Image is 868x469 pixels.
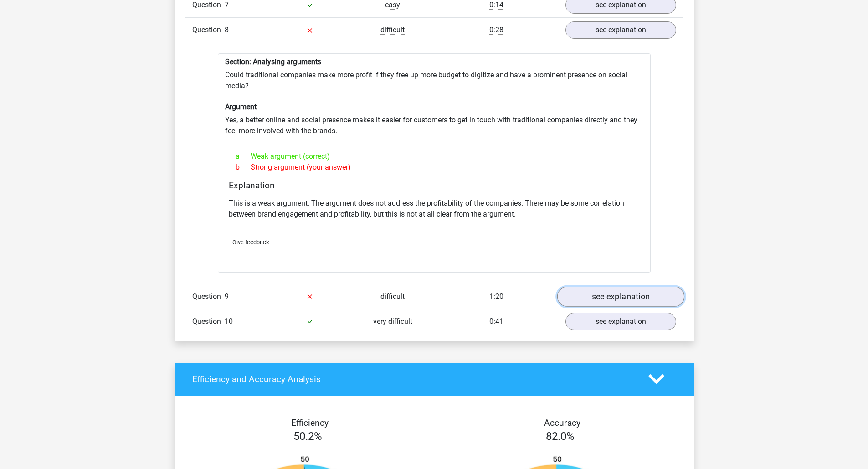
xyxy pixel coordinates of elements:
[192,291,225,302] span: Question
[373,317,412,326] span: very difficult
[192,374,635,384] h4: Efficiency and Accuracy Analysis
[489,25,503,35] span: 0:28
[489,0,503,10] span: 0:14
[192,316,225,327] span: Question
[380,25,405,35] span: difficult
[293,430,322,443] span: 50.2%
[229,162,640,173] div: Strong argument (your answer)
[192,25,225,35] span: Question
[225,102,643,111] h6: Argument
[192,418,427,428] h4: Efficiency
[489,317,503,326] span: 0:41
[229,151,640,162] div: Weak argument (correct)
[445,418,680,428] h4: Accuracy
[225,0,229,9] span: 7
[232,239,269,246] span: Give feedback
[385,0,400,10] span: easy
[489,292,503,301] span: 1:20
[565,313,676,330] a: see explanation
[565,21,676,39] a: see explanation
[225,57,643,66] h6: Section: Analysing arguments
[557,287,684,307] a: see explanation
[229,180,640,191] h4: Explanation
[236,162,251,173] span: b
[218,53,651,273] div: Could traditional companies make more profit if they free up more budget to digitize and have a p...
[546,430,575,443] span: 82.0%
[229,198,640,220] p: This is a weak argument. The argument does not address the profitability of the companies. There ...
[225,25,229,34] span: 8
[236,151,251,162] span: a
[225,317,233,326] span: 10
[380,292,405,301] span: difficult
[225,292,229,301] span: 9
